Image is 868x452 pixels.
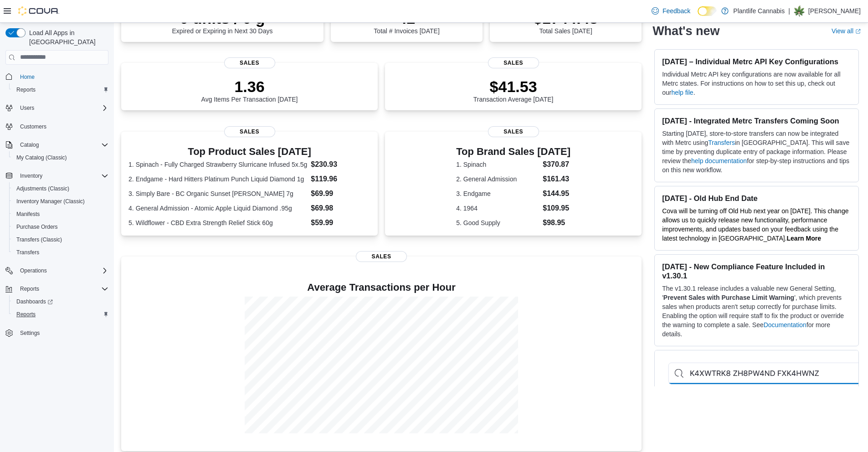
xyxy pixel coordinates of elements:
dd: $69.99 [311,188,370,199]
h3: Top Brand Sales [DATE] [456,146,570,157]
a: Inventory Manager (Classic) [13,196,88,207]
button: Catalog [2,139,112,151]
button: Users [2,102,112,114]
a: Feedback [648,2,694,20]
a: help documentation [691,157,747,164]
span: Manifests [13,209,108,220]
a: Transfers [708,139,735,146]
h3: [DATE] - New Compliance Feature Included in v1.30.1 [662,262,851,280]
span: Inventory [16,170,108,181]
span: Sales [224,57,275,68]
button: Settings [2,326,112,339]
span: Customers [20,123,46,130]
span: Transfers (Classic) [13,234,108,245]
dd: $98.95 [543,217,570,228]
button: Users [16,103,38,113]
dt: 2. General Admission [456,175,539,184]
button: Inventory [2,169,112,182]
a: Reports [13,309,39,320]
span: My Catalog (Classic) [13,152,108,163]
span: Users [20,104,34,112]
span: Transfers (Classic) [16,236,62,243]
dd: $119.96 [311,174,370,185]
div: Transaction Average [DATE] [473,77,554,103]
div: Jesse Thurston [794,5,805,16]
span: Reports [13,84,108,95]
a: Transfers (Classic) [13,234,66,245]
button: Reports [9,308,112,321]
button: Inventory [16,170,46,181]
h3: Top Product Sales [DATE] [128,146,370,157]
span: Feedback [663,6,690,15]
span: Reports [13,309,108,320]
button: Reports [16,283,43,294]
button: Reports [9,83,112,96]
dd: $161.43 [543,174,570,185]
span: Dark Mode [698,16,698,16]
dd: $69.98 [311,203,370,214]
a: Reports [13,84,39,95]
dt: 2. Endgame - Hard Hitters Platinum Punch Liquid Diamond 1g [128,175,307,184]
input: Dark Mode [698,6,717,16]
dt: 5. Wildflower - CBD Extra Strength Relief Stick 60g [128,218,307,227]
p: [PERSON_NAME] [808,5,861,16]
h4: Average Transactions per Hour [128,282,634,293]
a: Customers [16,121,50,132]
span: Reports [16,86,36,93]
span: My Catalog (Classic) [16,154,67,161]
h3: [DATE] – Individual Metrc API Key Configurations [662,57,851,66]
a: Documentation [764,321,806,329]
span: Settings [20,329,40,337]
p: The v1.30.1 release includes a valuable new General Setting, ' ', which prevents sales when produ... [662,284,851,339]
a: Adjustments (Classic) [13,183,73,194]
span: Users [16,103,108,113]
dt: 3. Simply Bare - BC Organic Sunset [PERSON_NAME] 7g [128,189,307,198]
span: Catalog [16,139,108,150]
span: Catalog [20,141,39,149]
img: Cova [18,6,59,15]
dt: 4. General Admission - Atomic Apple Liquid Diamond .95g [128,204,307,213]
span: Load All Apps in [GEOGRAPHIC_DATA] [26,28,108,46]
p: Individual Metrc API key configurations are now available for all Metrc states. For instructions ... [662,70,851,97]
span: Operations [16,265,108,276]
span: Home [16,71,108,82]
span: Operations [20,267,47,274]
dd: $59.99 [311,217,370,228]
span: Adjustments (Classic) [16,185,69,192]
span: Dashboards [16,298,53,305]
p: Plantlife Cannabis [733,5,785,16]
button: Manifests [9,208,112,221]
button: Inventory Manager (Classic) [9,195,112,208]
span: Purchase Orders [13,221,108,232]
button: Purchase Orders [9,221,112,233]
button: Operations [2,264,112,277]
a: Settings [16,328,43,339]
a: My Catalog (Classic) [13,152,71,163]
dd: $230.93 [311,159,370,170]
span: Settings [16,327,108,339]
span: Cova will be turning off Old Hub next year on [DATE]. This change allows us to quickly release ne... [662,207,848,242]
a: Manifests [13,209,43,220]
button: My Catalog (Classic) [9,151,112,164]
h3: [DATE] - Old Hub End Date [662,194,851,203]
strong: Prevent Sales with Purchase Limit Warning [663,294,794,301]
span: Transfers [13,247,108,258]
button: Transfers [9,246,112,259]
span: Sales [488,126,539,137]
span: Reports [20,285,39,293]
span: Purchase Orders [16,223,58,231]
a: Purchase Orders [13,221,62,232]
a: help file [671,89,693,96]
strong: Learn More [787,235,821,242]
a: Dashboards [9,295,112,308]
span: Customers [16,121,108,132]
dt: 1. Spinach - Fully Charged Strawberry Slurricane Infused 5x.5g [128,160,307,169]
h3: [DATE] - Integrated Metrc Transfers Coming Soon [662,116,851,125]
span: Home [20,73,35,81]
a: Dashboards [13,296,56,307]
span: Adjustments (Classic) [13,183,108,194]
button: Catalog [16,139,42,150]
p: 1.36 [201,77,298,96]
dt: 3. Endgame [456,189,539,198]
a: Transfers [13,247,43,258]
